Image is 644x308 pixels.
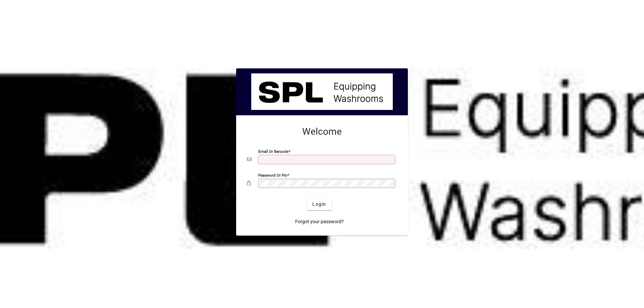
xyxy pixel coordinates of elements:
[258,149,288,154] mat-label: Email or Barcode
[258,173,287,178] mat-label: Password or Pin
[292,215,346,228] a: Forgot your password?
[295,218,344,225] span: Forgot your password?
[312,201,326,208] span: Login
[307,198,331,210] button: Login
[247,126,397,137] h2: Welcome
